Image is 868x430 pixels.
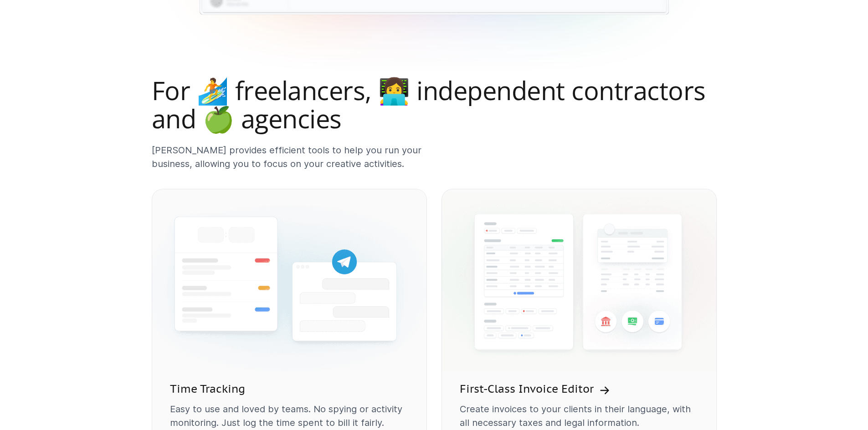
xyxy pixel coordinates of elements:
p: [PERSON_NAME] provides efficient tools to help you run your business, allowing you to focus on yo... [152,143,427,171]
h3: Time Tracking [170,381,245,397]
h3: First-Class Invoice Editor [460,381,594,397]
h2: For 🏄 freelancers, 👩‍💻 independent contractors and 🍏 agencies [152,76,717,132]
p: Create invoices to your clients in their language, with all necessary taxes and legal information. [460,402,699,430]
